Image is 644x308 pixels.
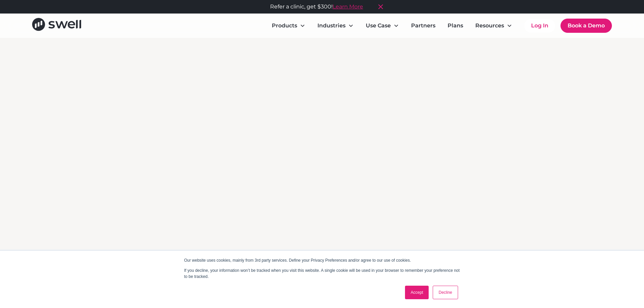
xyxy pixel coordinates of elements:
[560,19,612,33] a: Book a Demo
[317,22,345,30] div: Industries
[270,3,363,11] div: Refer a clinic, get $300!
[406,19,441,32] a: Partners
[184,267,460,280] p: If you decline, your information won’t be tracked when you visit this website. A single cookie wi...
[32,18,81,33] a: home
[312,19,359,32] div: Industries
[475,22,504,30] div: Resources
[272,22,297,30] div: Products
[405,286,429,299] a: Accept
[333,3,363,11] a: Learn More
[366,22,391,30] div: Use Case
[360,19,404,32] div: Use Case
[524,19,555,32] a: Log In
[433,286,458,299] a: Decline
[266,19,311,32] div: Products
[470,19,518,32] div: Resources
[442,19,469,32] a: Plans
[184,257,460,263] p: Our website uses cookies, mainly from 3rd party services. Define your Privacy Preferences and/or ...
